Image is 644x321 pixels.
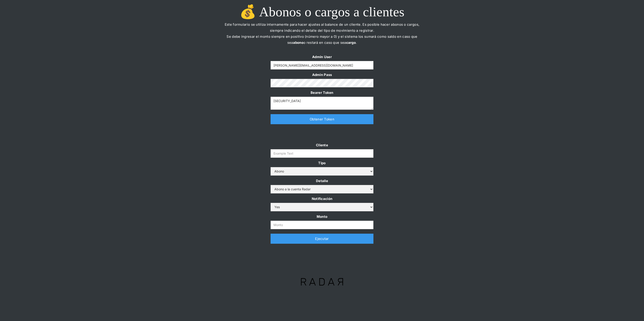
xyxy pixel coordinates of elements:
[271,142,373,148] label: Cliente
[271,149,373,158] input: Example Text
[346,40,356,45] strong: cargo
[271,54,373,60] label: Admin User
[271,61,373,69] input: Example Text
[293,40,304,45] strong: abono
[271,221,373,229] input: Monto
[271,160,373,166] label: Tipo
[221,4,423,19] h1: 💰 Abonos o cargos a clientes
[271,214,373,220] label: Monto
[271,178,373,184] label: Detalle
[271,196,373,202] label: Notificación
[271,54,373,110] form: Form
[271,72,373,78] label: Admin Pass
[271,234,373,244] a: Ejecutar
[271,142,373,229] form: Form
[271,90,373,96] label: Bearer Token
[271,114,373,124] a: Obtener Token
[221,21,423,52] p: Este formulario se utiliza internamente para hacer ajustes al balance de un cliente. Es posible h...
[293,271,350,293] img: Logo Radar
